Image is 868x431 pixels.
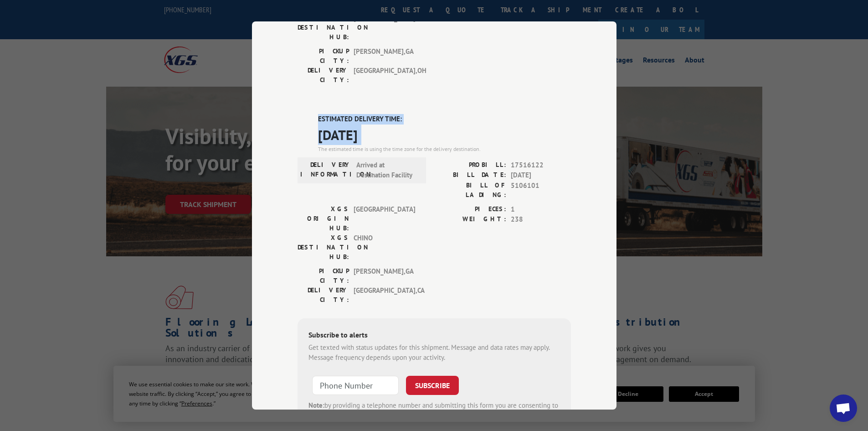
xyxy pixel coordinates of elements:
[356,160,418,181] span: Arrived at Destination Facility
[308,329,560,343] div: Subscribe to alerts
[434,204,506,215] label: PIECES:
[308,343,560,363] div: Get texted with status updates for this shipment. Message and data rates may apply. Message frequ...
[354,266,415,286] span: [PERSON_NAME] , GA
[298,47,349,66] label: PICKUP CITY:
[406,376,459,395] button: SUBSCRIBE
[298,13,349,42] label: XGS DESTINATION HUB:
[318,114,571,125] label: ESTIMATED DELIVERY TIME:
[354,286,415,305] span: [GEOGRAPHIC_DATA] , CA
[511,204,571,215] span: 1
[354,66,415,85] span: [GEOGRAPHIC_DATA] , OH
[298,204,349,233] label: XGS ORIGIN HUB:
[434,160,506,171] label: PROBILL:
[354,47,415,66] span: [PERSON_NAME] , GA
[312,376,399,395] input: Phone Number
[298,233,349,262] label: XGS DESTINATION HUB:
[298,66,349,85] label: DELIVERY CITY:
[354,204,415,233] span: [GEOGRAPHIC_DATA]
[318,145,571,153] div: The estimated time is using the time zone for the delivery destination.
[830,395,857,422] a: Open chat
[354,13,415,42] span: [GEOGRAPHIC_DATA]
[434,170,506,181] label: BILL DATE:
[308,401,324,410] strong: Note:
[434,181,506,200] label: BILL OF LADING:
[511,160,571,171] span: 17516122
[511,214,571,225] span: 238
[300,160,352,181] label: DELIVERY INFORMATION:
[354,233,415,262] span: CHINO
[298,286,349,305] label: DELIVERY CITY:
[511,170,571,181] span: [DATE]
[298,266,349,286] label: PICKUP CITY:
[318,125,571,145] span: [DATE]
[434,214,506,225] label: WEIGHT:
[511,181,571,200] span: 5106101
